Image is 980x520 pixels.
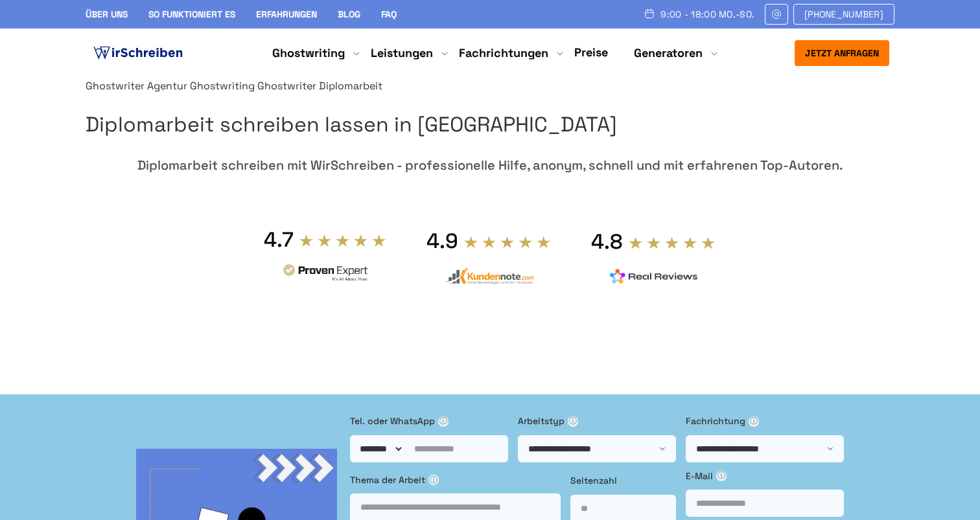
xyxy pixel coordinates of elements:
[86,79,187,93] a: Ghostwriter Agentur
[660,9,754,19] span: 9:00 - 18:00 Mo.-So.
[190,79,255,93] a: Ghostwriting
[610,269,698,284] img: realreviews
[299,233,387,247] img: stars
[634,45,703,61] a: Generatoren
[459,45,548,61] a: Fachrichtungen
[86,155,894,175] div: Diplomarbeit schreiben mit WirSchreiben - professionelle Hilfe, anonym, schnell und mit erfahrene...
[428,475,439,485] span: ⓘ
[445,267,533,285] img: kundennote
[716,471,727,481] span: ⓘ
[381,8,397,20] a: FAQ
[148,8,235,20] a: So funktioniert es
[804,9,883,19] span: [PHONE_NUMBER]
[272,45,345,61] a: Ghostwriting
[264,227,294,253] div: 4.7
[749,416,759,427] span: ⓘ
[793,4,894,25] a: [PHONE_NUMBER]
[350,473,561,487] label: Thema der Arbeit
[350,414,508,428] label: Tel. oder WhatsApp
[568,416,578,427] span: ⓘ
[338,8,360,20] a: Blog
[628,236,716,250] img: stars
[91,43,185,63] img: logo ghostwriter-österreich
[256,8,317,20] a: Erfahrungen
[686,469,844,483] label: E-Mail
[570,473,676,488] label: Seitenzahl
[518,414,676,428] label: Arbeitstyp
[795,40,889,66] button: Jetzt anfragen
[86,8,128,20] a: Über uns
[771,9,782,19] img: Email
[371,45,433,61] a: Leistungen
[644,8,655,19] img: Schedule
[686,414,844,428] label: Fachrichtung
[426,228,458,254] div: 4.9
[257,79,382,93] span: Ghostwriter Diplomarbeit
[86,108,894,141] h1: Diplomarbeit schreiben lassen in [GEOGRAPHIC_DATA]
[463,235,552,249] img: stars
[574,45,608,60] a: Preise
[591,229,623,254] div: 4.8
[438,416,449,427] span: ⓘ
